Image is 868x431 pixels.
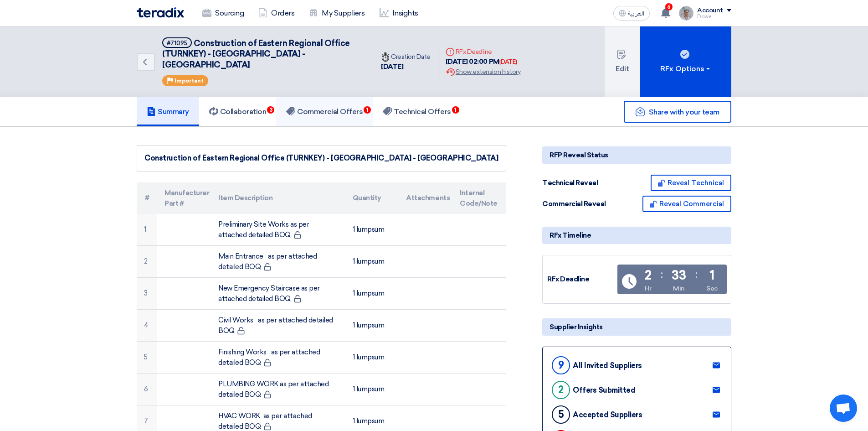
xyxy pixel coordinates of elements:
td: 1 lumpsum [345,374,399,405]
span: Construction of Eastern Regional Office (TURNKEY) - [GEOGRAPHIC_DATA] - [GEOGRAPHIC_DATA] [162,38,350,70]
td: 5 [137,342,157,374]
td: Main Entrance as per attached detailed BOQ [211,246,345,278]
h5: Collaboration [209,107,267,116]
span: Important [175,78,204,84]
div: Commercial Reveal [542,199,611,209]
td: Finishing Works as per attached detailed BOQ [211,342,345,374]
td: 6 [137,374,157,405]
td: New Emergency Staircase as per attached detailed BOQ [211,278,345,310]
span: 3 [267,106,274,114]
button: العربية [613,6,650,21]
div: 1 [709,269,714,282]
div: 33 [672,269,686,282]
th: # [137,182,157,214]
td: 1 lumpsum [345,214,399,246]
div: Supplier Insights [542,318,731,336]
a: Summary [137,97,199,126]
div: Min [673,284,685,293]
a: Sourcing [195,3,251,23]
span: Share with your team [649,108,719,116]
td: PLUMBING WORK as per attached detailed BOQ [211,374,345,405]
div: #71095 [167,40,187,46]
th: Attachments [399,182,452,214]
a: Insights [372,3,426,23]
div: [DATE] [381,62,431,72]
div: Account [697,7,723,15]
div: RFP Reveal Status [542,146,731,164]
div: Dowel [697,14,731,19]
th: Item Description [211,182,345,214]
div: RFx Deadline [446,47,520,57]
button: Reveal Commercial [642,196,731,212]
td: 1 [137,214,157,246]
button: Edit [605,26,640,97]
a: Technical Offers1 [373,97,461,126]
td: 2 [137,246,157,278]
th: Manufacturer Part # [157,182,211,214]
div: Sec [706,284,718,293]
a: Open chat [830,395,857,422]
td: 1 lumpsum [345,246,399,278]
h5: Commercial Offers [286,107,363,116]
div: 2 [552,381,570,399]
div: [DATE] 02:00 PM [446,57,520,67]
div: RFx Options [660,63,712,74]
th: Internal Code/Note [452,182,506,214]
button: RFx Options [640,26,731,97]
td: 1 lumpsum [345,342,399,374]
td: 3 [137,278,157,310]
td: Preliminary Site Works as per attached detailed BOQ [211,214,345,246]
h5: Summary [147,107,189,116]
a: Orders [251,3,302,23]
h5: Technical Offers [383,107,451,116]
span: 1 [364,106,371,114]
div: Show extension history [446,67,520,77]
a: Collaboration3 [199,97,277,126]
td: 1 lumpsum [345,310,399,342]
h5: Construction of Eastern Regional Office (TURNKEY) - Nakheel Mall - Dammam [162,37,363,70]
div: 2 [645,269,652,282]
div: Offers Submitted [573,386,635,395]
div: : [661,266,663,283]
span: العربية [628,10,644,17]
a: Commercial Offers1 [276,97,373,126]
div: RFx Deadline [547,274,616,285]
a: My Suppliers [302,3,372,23]
td: 1 lumpsum [345,278,399,310]
div: [DATE] [499,57,517,67]
button: Reveal Technical [651,175,731,191]
div: Creation Date [381,52,431,62]
div: Accepted Suppliers [573,410,642,419]
span: 1 [452,106,459,114]
div: RFx Timeline [542,227,731,244]
th: Quantity [345,182,399,214]
td: Civil Works as per attached detailed BOQ [211,310,345,342]
div: : [695,266,698,283]
span: 6 [665,3,673,10]
img: Teradix logo [137,7,184,18]
div: 9 [552,356,570,374]
div: Technical Reveal [542,178,611,188]
div: All Invited Suppliers [573,361,642,370]
div: Hr [645,284,651,293]
td: 4 [137,310,157,342]
img: IMG_1753965247717.jpg [679,6,693,21]
div: 5 [552,405,570,424]
div: Construction of Eastern Regional Office (TURNKEY) - [GEOGRAPHIC_DATA] - [GEOGRAPHIC_DATA] [144,153,498,164]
